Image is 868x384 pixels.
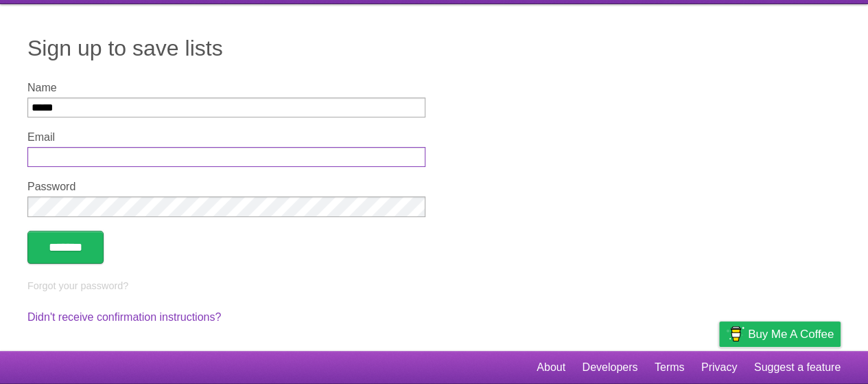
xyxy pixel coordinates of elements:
[582,354,637,381] a: Developers
[655,354,685,381] a: Terms
[754,354,841,381] a: Suggest a feature
[748,322,834,346] span: Buy me a coffee
[27,280,128,291] a: Forgot your password?
[27,131,425,144] label: Email
[701,354,737,381] a: Privacy
[27,32,841,65] h1: Sign up to save lists
[726,322,744,346] img: Buy me a coffee
[27,311,221,323] a: Didn't receive confirmation instructions?
[719,321,841,347] a: Buy me a coffee
[27,82,425,94] label: Name
[27,181,425,193] label: Password
[537,354,565,381] a: About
